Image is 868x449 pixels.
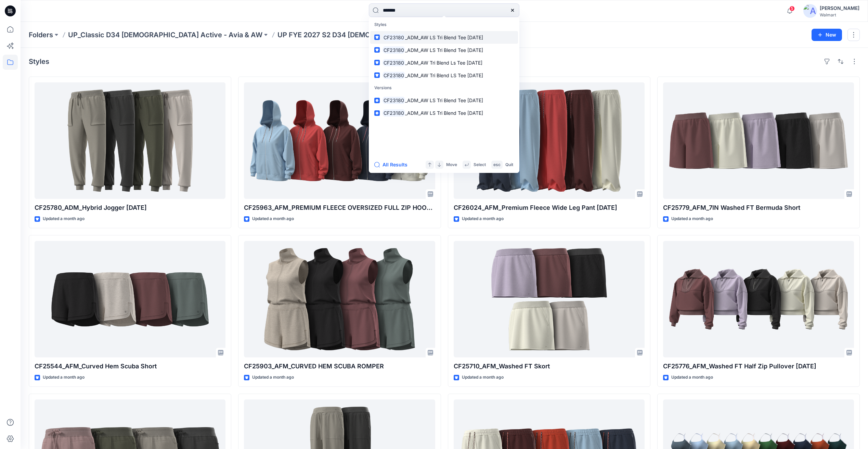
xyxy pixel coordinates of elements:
[383,59,405,67] mark: CF23180
[383,109,405,117] mark: CF23180
[35,82,225,199] a: CF25780_ADM_Hybrid Jogger 24JUL25
[663,203,854,213] p: CF25779_AFM_7IN Washed FT Bermuda Short
[405,47,483,53] span: _ADM_AW LS Tri Blend Tee [DATE]
[29,30,53,40] a: Folders
[812,29,842,41] button: New
[383,46,405,54] mark: CF23180
[454,82,645,199] a: CF26024_AFM_Premium Fleece Wide Leg Pant 02SEP25
[383,71,405,79] mark: CF23180
[405,97,483,103] span: _ADM_AW LS Tri Blend Tee [DATE]
[820,4,859,12] div: [PERSON_NAME]
[370,31,518,44] a: CF23180_ADM_AW LS Tri Blend Tee [DATE]
[43,374,85,381] p: Updated a month ago
[671,215,713,222] p: Updated a month ago
[405,35,483,40] span: _ADM_AW LS Tri Blend Tee [DATE]
[35,203,225,213] p: CF25780_ADM_Hybrid Jogger [DATE]
[789,6,795,11] span: 5
[244,82,435,199] a: CF25963_AFM_PREMIUM FLEECE OVERSIZED FULL ZIP HOODIE
[29,57,49,66] h4: Styles
[820,12,859,17] div: Walmart
[35,241,225,357] a: CF25544_AFM_Curved Hem Scuba Short
[35,362,225,371] p: CF25544_AFM_Curved Hem Scuba Short
[405,110,483,116] span: _ADM_AW LS Tri Blend Tee [DATE]
[370,56,518,69] a: CF23180_ADM_AW Tri Blend Ls Tee [DATE]
[43,215,85,222] p: Updated a month ago
[370,44,518,56] a: CF23180_ADM_AW LS Tri Blend Tee [DATE]
[493,161,501,168] p: esc
[244,241,435,357] a: CF25903_AFM_CURVED HEM SCUBA ROMPER
[383,33,405,41] mark: CF23180
[446,161,457,168] p: Move
[374,161,412,169] button: All Results
[405,60,482,66] span: _ADM_AW Tri Blend Ls Tee [DATE]
[244,362,435,371] p: CF25903_AFM_CURVED HEM SCUBA ROMPER
[383,96,405,104] mark: CF23180
[244,203,435,213] p: CF25963_AFM_PREMIUM FLEECE OVERSIZED FULL ZIP HOODIE
[671,374,713,381] p: Updated a month ago
[454,362,645,371] p: CF25710_AFM_Washed FT Skort
[663,241,854,357] a: CF25776_AFM_Washed FT Half Zip Pullover 26JUL25
[370,69,518,82] a: CF23180_ADM_AW Tri Blend LS Tee [DATE]
[252,215,294,222] p: Updated a month ago
[474,161,486,168] p: Select
[405,72,483,78] span: _ADM_AW Tri Blend LS Tee [DATE]
[663,362,854,371] p: CF25776_AFM_Washed FT Half Zip Pullover [DATE]
[370,82,518,94] p: Versions
[370,107,518,119] a: CF23180_ADM_AW LS Tri Blend Tee [DATE]
[663,82,854,199] a: CF25779_AFM_7IN Washed FT Bermuda Short
[803,4,817,18] img: avatar
[277,30,474,40] p: UP FYE 2027 S2 D34 [DEMOGRAPHIC_DATA] Active Classic
[370,18,518,31] p: Styles
[462,215,504,222] p: Updated a month ago
[462,374,504,381] p: Updated a month ago
[454,241,645,357] a: CF25710_AFM_Washed FT Skort
[252,374,294,381] p: Updated a month ago
[68,30,262,40] a: UP_Classic D34 [DEMOGRAPHIC_DATA] Active - Avia & AW
[454,203,645,213] p: CF26024_AFM_Premium Fleece Wide Leg Pant [DATE]
[370,94,518,107] a: CF23180_ADM_AW LS Tri Blend Tee [DATE]
[505,161,513,168] p: Quit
